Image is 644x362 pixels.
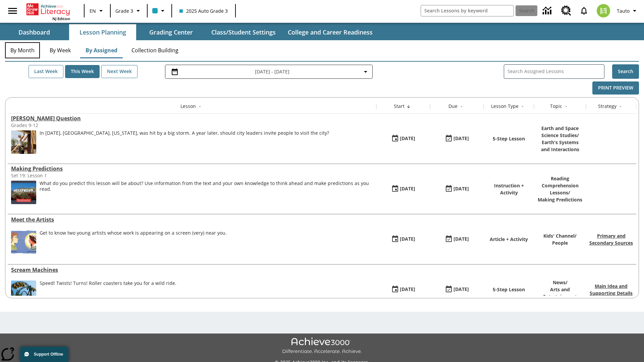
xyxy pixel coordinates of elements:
div: Meet the Artists [11,216,373,223]
p: 5-Step Lesson [493,135,525,142]
button: Sort [405,103,413,111]
button: Sort [458,103,466,111]
div: [DATE] [453,185,469,193]
button: 08/27/25: Last day the lesson can be accessed [442,233,471,246]
input: search field [421,5,514,16]
div: Making Predictions [11,165,373,172]
div: Speed! Twists! Turns! Roller coasters take you for a wild ride. [40,281,176,286]
p: Reading Comprehension Lessons / [537,175,583,196]
button: College and Career Readiness [282,24,378,40]
div: In May 2011, Joplin, Missouri, was hit by a big storm. A year later, should city leaders invite p... [40,130,329,154]
a: Meet the Artists, Lessons [11,216,373,223]
span: Support Offline [34,352,63,357]
p: People [543,239,577,246]
button: By Week [43,42,77,58]
span: NJ Edition [52,16,70,21]
button: This Week [65,65,100,78]
p: Arts and Entertainment [537,286,583,300]
button: Sort [562,103,570,111]
button: 08/27/25: Last day the lesson can be accessed [442,283,471,296]
button: Grade: Grade 3, Select a grade [113,5,145,17]
div: Get to know two young artists whose work is appearing on a screen (very) near you. [40,230,227,236]
div: [DATE] [400,185,415,193]
button: Last Week [29,65,63,78]
button: Open side menu [3,1,22,21]
a: Notifications [575,2,593,19]
div: Lesson Type [491,103,519,110]
button: Class/Student Settings [206,24,281,40]
button: Lesson Planning [69,24,136,40]
p: News / [537,279,583,286]
a: Resource Center, Will open in new tab [557,2,575,20]
div: [DATE] [400,235,415,243]
div: Start [394,103,405,110]
a: Data Center [539,2,557,20]
button: 08/27/25: Last day the lesson can be accessed [442,132,471,145]
button: Sort [196,103,204,111]
a: Home [26,3,70,16]
div: Joplin's Question [11,115,373,122]
div: Scream Machines [11,266,373,274]
a: Main Idea and Supporting Details [590,283,633,296]
button: By Assigned [80,42,123,58]
span: Tauto [617,7,630,14]
a: Joplin's Question, Lessons [11,115,373,122]
button: 08/27/25: First time the lesson was available [389,183,418,195]
a: Primary and Secondary Sources [589,233,633,246]
div: Set 19: Lesson 1 [11,172,112,179]
button: Select the date range menu item [168,68,370,76]
div: What do you predict this lesson will be about? Use information from the text and your own knowled... [40,181,373,192]
button: 08/27/25: First time the lesson was available [389,132,418,145]
button: 08/27/25: First time the lesson was available [389,283,418,296]
button: Class color is light blue. Change class color [150,5,169,17]
div: [DATE] [400,285,415,294]
button: Next Week [101,65,138,78]
button: 08/27/25: Last day the lesson can be accessed [442,183,471,195]
div: In [DATE], [GEOGRAPHIC_DATA], [US_STATE], was hit by a big storm. A year later, should city leade... [40,130,329,136]
img: The white letters of the HOLLYWOOD sign on a hill with red flowers in the foreground. [11,181,36,204]
a: Scream Machines, Lessons [11,266,373,274]
div: Speed! Twists! Turns! Roller coasters take you for a wild ride. [40,281,176,304]
button: Profile/Settings [614,5,641,17]
div: Grades 9-12 [11,122,112,128]
div: Get to know two young artists whose work is appearing on a screen (very) near you. [40,230,227,254]
svg: Collapse Date Range Filter [362,68,370,76]
button: Dashboard [1,24,68,40]
button: Sort [519,103,527,111]
div: What do you predict this lesson will be about? Use information from the text and your own knowled... [40,181,373,204]
img: avatar image [597,4,610,17]
img: image [11,130,36,154]
button: Language: EN, Select a language [87,5,108,17]
p: Earth's Systems and Interactions [537,139,583,153]
p: Making Predictions [537,196,583,203]
button: Grading Center [138,24,205,40]
div: [DATE] [453,134,469,143]
p: Article + Activity [490,236,528,243]
span: EN [90,7,96,14]
div: Home [26,2,70,21]
button: Collection Building [126,42,184,58]
button: Search [612,64,639,79]
button: Support Offline [20,347,68,362]
p: 5-Step Lesson [493,286,525,293]
button: Print Preview [592,81,639,95]
input: Search Assigned Lessons [507,67,604,76]
button: Select a new avatar [593,2,614,19]
div: Due [448,103,458,110]
button: 08/27/25: First time the lesson was available [389,233,418,246]
button: Sort [616,103,625,111]
div: [DATE] [453,235,469,243]
div: Topic [550,103,562,110]
div: [DATE] [453,285,469,294]
span: 2025 Auto Grade 3 [179,7,228,14]
img: A cartoonish self-portrait of Maya Halko and a realistic self-portrait of Lyla Sowder-Yuson. [11,230,36,254]
div: Lesson [180,103,196,110]
span: [DATE] - [DATE] [255,68,289,75]
button: By Month [5,42,40,58]
p: Earth and Space Science Studies / [537,125,583,139]
div: Strategy [598,103,616,110]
